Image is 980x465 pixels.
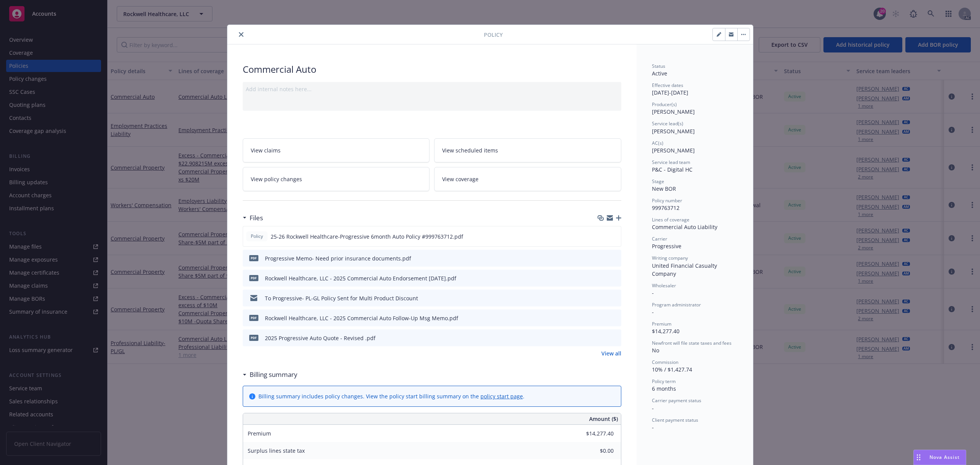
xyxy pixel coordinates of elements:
[652,385,676,392] span: 6 months
[249,233,265,240] span: Policy
[589,415,618,423] span: Amount ($)
[611,314,618,322] button: preview file
[652,397,701,404] span: Carrier payment status
[258,392,524,400] div: Billing summary includes policy changes. View the policy start billing summary on the .
[652,347,659,354] span: No
[568,445,618,457] input: 0.00
[249,335,258,341] span: pdf
[599,314,605,322] button: download file
[265,314,458,322] div: Rockwell Healthcare, LLC - 2025 Commercial Auto Follow-Up Msg Memo.pdf
[652,108,695,115] span: [PERSON_NAME]
[652,242,681,250] span: Progressive
[652,147,695,154] span: [PERSON_NAME]
[251,146,281,154] span: View claims
[652,289,654,296] span: -
[442,146,498,154] span: View scheduled items
[652,166,693,173] span: P&C - Digital HC
[249,255,258,261] span: pdf
[484,31,503,39] span: Policy
[599,274,605,282] button: download file
[652,378,676,385] span: Policy term
[652,321,671,327] span: Premium
[243,167,430,191] a: View policy changes
[250,213,263,223] h3: Files
[652,262,719,277] span: United Financial Casualty Company
[251,175,302,183] span: View policy changes
[652,128,695,135] span: [PERSON_NAME]
[434,138,621,162] a: View scheduled items
[246,85,618,93] div: Add internal notes here...
[271,232,463,241] span: 25-26 Rockwell Healthcare-Progressive 6month Auto Policy #999763712.pdf
[248,430,271,437] span: Premium
[652,204,679,211] span: 999763712
[652,340,732,346] span: Newfront will file state taxes and fees
[611,274,618,282] button: preview file
[599,254,605,262] button: download file
[611,254,618,262] button: preview file
[652,366,692,373] span: 10% / $1,427.74
[652,159,690,165] span: Service lead team
[914,450,923,465] div: Drag to move
[611,294,618,302] button: preview file
[442,175,479,183] span: View coverage
[568,428,618,439] input: 0.00
[248,447,305,454] span: Surplus lines state tax
[913,450,966,465] button: Nova Assist
[652,424,654,431] span: -
[611,334,618,342] button: preview file
[265,334,376,342] div: 2025 Progressive Auto Quote - Revised .pdf
[652,255,688,261] span: Writing company
[243,370,297,380] div: Billing summary
[652,101,677,108] span: Producer(s)
[601,349,621,357] a: View all
[611,232,618,241] button: preview file
[652,327,679,335] span: $14,277.40
[265,274,456,282] div: Rockwell Healthcare, LLC - 2025 Commercial Auto Endorsement [DATE].pdf
[599,294,605,302] button: download file
[652,63,665,69] span: Status
[265,294,418,302] div: To Progressive- PL-GL Policy Sent for Multi Product Discount
[652,236,667,242] span: Carrier
[652,178,664,185] span: Stage
[480,393,523,400] a: policy start page
[599,334,605,342] button: download file
[652,308,654,316] span: -
[243,213,263,223] div: Files
[652,197,682,204] span: Policy number
[599,232,605,241] button: download file
[249,315,258,321] span: pdf
[243,63,621,76] div: Commercial Auto
[434,167,621,191] a: View coverage
[652,82,683,88] span: Effective dates
[237,30,246,39] button: close
[652,404,654,412] span: -
[652,120,683,127] span: Service lead(s)
[929,454,960,460] span: Nova Assist
[249,275,258,281] span: pdf
[243,138,430,162] a: View claims
[265,254,411,262] div: Progressive Memo- Need prior insurance documents.pdf
[250,370,297,380] h3: Billing summary
[652,359,678,365] span: Commission
[652,301,701,308] span: Program administrator
[652,140,663,146] span: AC(s)
[652,70,667,77] span: Active
[652,417,698,423] span: Client payment status
[652,282,676,289] span: Wholesaler
[652,216,689,223] span: Lines of coverage
[652,185,676,192] span: New BOR
[652,223,717,231] span: Commercial Auto Liability
[652,82,738,97] div: [DATE] - [DATE]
